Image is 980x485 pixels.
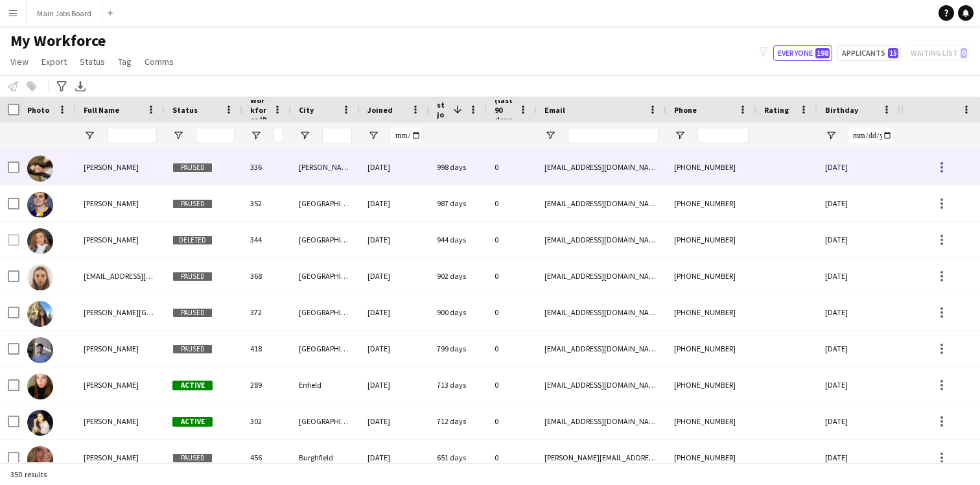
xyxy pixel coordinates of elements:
[666,149,756,185] div: [PHONE_NUMBER]
[537,185,666,221] div: [EMAIL_ADDRESS][DOMAIN_NAME]
[544,130,556,141] button: Open Filter Menu
[537,403,666,439] div: [EMAIL_ADDRESS][DOMAIN_NAME]
[172,272,213,281] span: Paused
[172,105,198,115] span: Status
[27,105,49,115] span: Photo
[360,331,429,366] div: [DATE]
[27,192,53,218] img: Kyle Blair
[172,130,184,141] button: Open Filter Menu
[172,344,213,354] span: Paused
[291,185,360,221] div: [GEOGRAPHIC_DATA]
[84,380,139,390] span: [PERSON_NAME]
[568,128,659,143] input: Email Filter Input
[145,56,174,67] span: Comms
[291,294,360,330] div: [GEOGRAPHIC_DATA]
[5,53,34,70] a: View
[429,258,487,294] div: 902 days
[27,228,53,254] img: Taylor Allanson
[815,48,830,58] span: 198
[900,258,955,294] div: 24
[537,149,666,185] div: [EMAIL_ADDRESS][DOMAIN_NAME]
[900,149,955,185] div: 24
[84,130,95,141] button: Open Filter Menu
[41,56,67,67] span: Export
[84,235,139,244] span: [PERSON_NAME]
[537,440,666,475] div: [PERSON_NAME][EMAIL_ADDRESS][DOMAIN_NAME]
[537,222,666,257] div: [EMAIL_ADDRESS][DOMAIN_NAME]
[242,258,291,294] div: 368
[888,48,898,58] span: 15
[291,258,360,294] div: [GEOGRAPHIC_DATA]
[84,307,210,317] span: [PERSON_NAME][GEOGRAPHIC_DATA]
[825,105,858,115] span: Birthday
[666,185,756,221] div: [PHONE_NUMBER]
[773,45,832,61] button: Everyone198
[848,128,892,143] input: Birthday Filter Input
[817,185,900,221] div: [DATE]
[84,344,139,353] span: [PERSON_NAME]
[437,90,448,129] span: Last job
[172,308,213,318] span: Paused
[172,453,213,463] span: Paused
[27,301,53,327] img: Aimee Durston - Heseltine
[817,294,900,330] div: [DATE]
[487,185,537,221] div: 0
[429,185,487,221] div: 987 days
[817,149,900,185] div: [DATE]
[291,403,360,439] div: [GEOGRAPHIC_DATA]
[242,185,291,221] div: 352
[360,185,429,221] div: [DATE]
[54,78,69,94] app-action-btn: Advanced filters
[674,130,686,141] button: Open Filter Menu
[196,128,235,143] input: Status Filter Input
[27,446,53,472] img: Emily Beadle
[367,130,379,141] button: Open Filter Menu
[172,417,213,427] span: Active
[487,294,537,330] div: 0
[360,367,429,403] div: [DATE]
[817,440,900,475] div: [DATE]
[817,403,900,439] div: [DATE]
[250,95,268,124] span: Workforce ID
[817,331,900,366] div: [DATE]
[172,235,213,245] span: Deleted
[84,416,139,426] span: [PERSON_NAME]
[544,105,565,115] span: Email
[113,53,137,70] a: Tag
[242,403,291,439] div: 302
[360,222,429,257] div: [DATE]
[817,222,900,257] div: [DATE]
[80,56,105,67] span: Status
[900,294,955,330] div: 26
[537,367,666,403] div: [EMAIL_ADDRESS][DOMAIN_NAME]
[299,130,310,141] button: Open Filter Menu
[118,56,132,67] span: Tag
[84,105,119,115] span: Full Name
[429,222,487,257] div: 944 days
[487,222,537,257] div: 0
[27,1,102,26] button: Main Jobs Board
[825,130,837,141] button: Open Filter Menu
[360,440,429,475] div: [DATE]
[537,294,666,330] div: [EMAIL_ADDRESS][DOMAIN_NAME]
[36,53,72,70] a: Export
[360,149,429,185] div: [DATE]
[817,258,900,294] div: [DATE]
[291,331,360,366] div: [GEOGRAPHIC_DATA]
[429,403,487,439] div: 712 days
[27,373,53,399] img: Katerina Antoniou
[242,149,291,185] div: 336
[837,45,901,61] button: Applicants15
[900,331,955,366] div: 23
[487,367,537,403] div: 0
[242,440,291,475] div: 456
[291,149,360,185] div: [PERSON_NAME]
[75,53,110,70] a: Status
[139,53,179,70] a: Comms
[242,222,291,257] div: 344
[900,403,955,439] div: 26
[666,294,756,330] div: [PHONE_NUMBER]
[172,163,213,172] span: Paused
[429,149,487,185] div: 998 days
[291,440,360,475] div: Burghfield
